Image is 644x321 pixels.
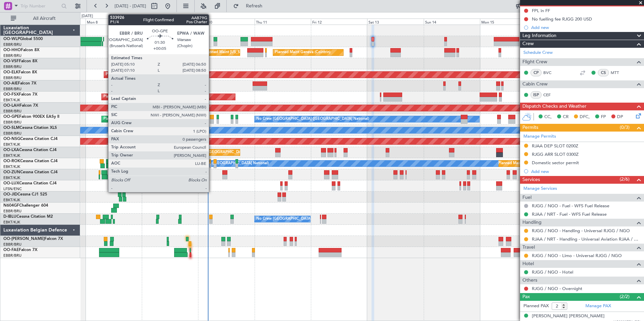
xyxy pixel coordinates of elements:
a: EBBR/BRU [3,42,22,47]
div: No fuelling fee RJGG 200 USD [532,16,592,22]
a: EBBR/BRU [3,120,22,125]
span: Cabin Crew [522,80,548,88]
div: CP [530,69,542,76]
span: OO-SLM [3,126,20,130]
div: Wed 10 [198,19,254,25]
div: Domestic sector permit [532,160,579,166]
a: MTT [611,70,626,76]
div: FPL in FF [532,8,550,13]
div: Planned Maint Kortrijk-[GEOGRAPHIC_DATA] [106,70,184,80]
a: EBKT/KJK [3,175,20,180]
a: RJGG / NGO - Hotel [532,269,573,275]
span: OO-LXA [3,148,19,152]
span: Crew [522,40,534,48]
span: Flight Crew [522,58,547,66]
span: Fuel [522,194,532,202]
a: EBBR/BRU [3,53,22,58]
div: No Crew [GEOGRAPHIC_DATA] ([GEOGRAPHIC_DATA] National) [256,214,369,224]
span: Permits [522,124,538,132]
span: [DATE] - [DATE] [115,3,146,9]
div: RJGG ARR SLOT 0300Z [532,151,579,157]
a: Manage Services [523,185,557,192]
span: FP [601,114,606,120]
a: EBKT/KJK [3,98,20,103]
span: CC, [544,114,552,120]
input: Trip Number [21,1,59,11]
div: Mon 8 [86,19,142,25]
a: OO-FSXFalcon 7X [3,93,37,97]
a: EBBR/BRU [3,64,22,69]
a: RJGG / NGO - Overnight [532,286,582,291]
span: Hotel [522,260,534,268]
div: Planned Maint Geneva (Cointrin) [275,47,330,58]
div: Fri 12 [311,19,367,25]
a: D-IBLUCessna Citation M2 [3,215,53,219]
a: RJAA / NRT - Handling - Universal Aviation RJAA / NRT [532,236,641,242]
a: EBBR/BRU [3,86,22,92]
div: Thu 11 [255,19,311,25]
a: EBBR/BRU [3,209,22,214]
div: Planned Maint [GEOGRAPHIC_DATA] ([GEOGRAPHIC_DATA] National) [182,147,304,157]
span: Services [522,176,540,184]
div: Sun 14 [424,19,480,25]
a: OO-HHOFalcon 8X [3,48,39,52]
a: EBKT/KJK [3,220,20,225]
a: OO-ELKFalcon 8X [3,70,37,74]
span: Handling [522,219,542,226]
span: Pax [522,293,530,301]
a: OO-ZUNCessna Citation CJ4 [3,170,58,174]
div: [PERSON_NAME] [PERSON_NAME] [532,313,605,320]
a: CEF [543,92,558,98]
a: EBKT/KJK [3,198,20,203]
div: A/C Unavailable [GEOGRAPHIC_DATA] ([GEOGRAPHIC_DATA] National) [143,158,269,169]
div: Planned Maint Liege [163,36,198,46]
span: OO-WLP [3,37,20,41]
button: All Aircraft [7,13,73,24]
a: OO-GPEFalcon 900EX EASy II [3,115,59,119]
span: Others [522,277,537,284]
a: OO-[PERSON_NAME]Falcon 7X [3,237,63,241]
a: EBKT/KJK [3,142,20,147]
span: CR [563,114,569,120]
a: OO-SLMCessna Citation XLS [3,126,57,130]
div: Mon 15 [480,19,536,25]
a: OO-VSFFalcon 8X [3,59,37,63]
span: OO-NSG [3,137,20,141]
a: RJGG / NGO - Handling - Universal RJGG / NGO [532,228,630,234]
a: OO-JIDCessna CJ1 525 [3,192,47,197]
span: DP [617,114,623,120]
span: OO-ELK [3,70,19,74]
span: Dispatch Checks and Weather [522,103,586,110]
button: Refresh [230,1,270,11]
a: N604GFChallenger 604 [3,204,48,208]
span: OO-[PERSON_NAME] [3,237,44,241]
span: OO-AIE [3,81,18,85]
span: Refresh [240,4,268,8]
span: (2/6) [620,176,630,183]
a: OO-AIEFalcon 7X [3,81,36,85]
a: OO-WLPGlobal 5500 [3,37,43,41]
span: OO-JID [3,192,18,197]
a: BVC [543,70,558,76]
a: EBBR/BRU [3,109,22,114]
a: Manage PAX [585,303,611,310]
span: All Aircraft [18,16,71,21]
a: OO-NSGCessna Citation CJ4 [3,137,58,141]
a: EBBR/BRU [3,242,22,247]
a: OO-ROKCessna Citation CJ4 [3,159,58,163]
div: [DATE] [82,13,93,19]
a: EBKT/KJK [3,164,20,169]
div: Unplanned Maint [US_STATE] ([GEOGRAPHIC_DATA]) [200,47,291,58]
div: CS [598,69,609,76]
a: OO-LAHFalcon 7X [3,104,38,108]
a: LFSN/ENC [3,186,22,191]
span: N604GF [3,204,19,208]
span: Leg Information [522,32,556,40]
span: OO-VSF [3,59,19,63]
label: Planned PAX [523,303,549,310]
a: RJGG / NGO - Limo - Universal RJGG / NGO [532,253,622,258]
div: Planned Maint [GEOGRAPHIC_DATA] ([GEOGRAPHIC_DATA] National) [103,114,225,124]
div: RJAA DEP SLOT 0200Z [532,143,578,149]
span: OO-ROK [3,159,20,163]
div: Add new [531,169,641,174]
